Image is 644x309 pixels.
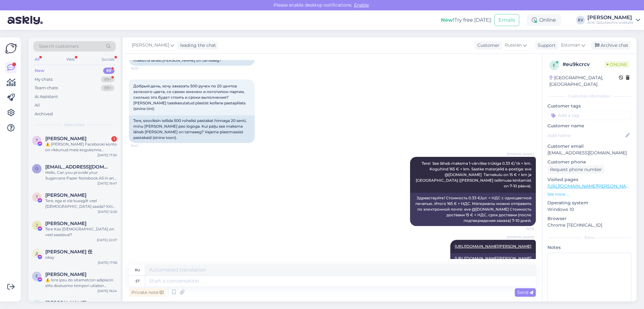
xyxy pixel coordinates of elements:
[455,256,531,261] a: [URL][DOMAIN_NAME][PERSON_NAME]
[133,84,247,111] span: Добрый день, хочу заказать 500 ручек по 20 центов зеленого цвета, со своим именем и логотипом пар...
[98,260,117,265] div: [DATE] 17:58
[64,122,85,128] span: New chats
[547,150,631,156] p: [EMAIL_ADDRESS][DOMAIN_NAME]
[103,68,114,74] div: 69
[535,42,556,49] div: Support
[45,136,86,141] span: Tom Haja
[36,274,38,279] span: E
[587,15,633,20] div: [PERSON_NAME]
[507,152,534,157] span: [PERSON_NAME]
[45,141,117,153] div: ⚠️ [PERSON_NAME] Facebooki konto on rikkunud meie kogukonna standardeid. Meie süsteem on saanud p...
[547,123,631,129] p: Customer name
[505,42,522,49] span: Russian
[35,68,44,74] div: New
[352,2,371,8] span: Enable
[410,193,536,226] div: Здравствуйте! Стоимость 0.33 €/шт. + НДС с одноцветной печатью. Итого 165 € + НДС. Материалы можн...
[45,221,86,226] span: Jaanika Palmik
[455,244,531,249] a: [URL][DOMAIN_NAME][PERSON_NAME]
[35,94,58,100] div: AI Assistant
[35,85,58,91] div: Team chats
[111,136,117,142] div: 1
[35,251,39,256] span: 义
[587,20,633,25] div: Anti Saluneem's website
[549,74,619,88] div: [GEOGRAPHIC_DATA], [GEOGRAPHIC_DATA]
[494,14,519,26] button: Emails
[39,43,79,50] span: Search customers
[547,183,634,189] a: [URL][DOMAIN_NAME][PERSON_NAME]
[36,195,38,199] span: T
[547,176,631,183] p: Visited pages
[36,138,38,143] span: T
[45,277,117,289] div: ⚠️ lore ipsu do sitametcon adipiscin elits doeiusmo tempori utlabor etdolo magnaaliq: enima://min...
[101,76,114,83] div: 99+
[591,41,631,50] div: Archive chat
[441,17,454,23] b: New!
[129,115,255,143] div: Tere, sooviksin tellida 500 rohelist pastakat hinnaga 20 senti, minu [PERSON_NAME] peo logoga. Ku...
[553,63,555,68] span: e
[97,181,117,186] div: [DATE] 19:47
[563,61,604,68] div: # eu9kcrcv
[45,226,117,238] div: Tere Kas [DEMOGRAPHIC_DATA] on veel saadaval?
[547,159,631,165] p: Customer phone
[45,164,111,170] span: otopix@gmail.com
[45,170,117,181] div: Hello, Can you provide your Sugarcane Paper Notebook A5 in an unlined (blank) version? The produc...
[547,215,631,222] p: Browser
[45,192,86,198] span: Triin Mägi
[131,143,154,148] span: 16:41
[45,255,117,260] div: okay
[547,103,631,109] p: Customer tags
[45,198,117,209] div: Tere, ega ei ole kusagilt veel [DEMOGRAPHIC_DATA] saada? Kõik läksid välja
[547,165,604,174] div: Request phone number
[178,42,216,49] div: leading the chat
[517,290,533,295] span: Send
[132,42,169,49] span: [PERSON_NAME]
[101,85,114,91] div: 99+
[5,42,17,54] img: Askly Logo
[604,61,630,68] span: Online
[576,16,585,25] div: EV
[45,272,86,277] span: Eliza Adamska
[547,200,631,206] p: Operating system
[97,153,117,157] div: [DATE] 17:30
[507,235,534,240] span: [PERSON_NAME]
[35,166,38,171] span: o
[35,111,53,117] div: Archived
[100,55,116,63] div: Socials
[45,249,92,255] span: 义平 任
[45,300,86,306] span: Wendy Xiao
[547,93,631,99] div: Customer information
[129,288,166,297] div: Private note
[97,289,117,293] div: [DATE] 16:24
[547,222,631,229] p: Chrome [TECHNICAL_ID]
[36,223,38,228] span: J
[65,55,76,63] div: Web
[416,161,532,188] span: Tere! See läheb maksma 1-värvilise trükiga 0.33 €/ tk + km. Koguhind 165 € + km. Saatke materjali...
[547,143,631,150] p: Customer email
[98,209,117,214] div: [DATE] 12:26
[547,206,631,213] p: Windows 10
[136,276,140,286] div: et
[548,132,624,139] input: Add name
[33,55,41,63] div: All
[510,226,534,231] span: 16:48
[561,42,580,49] span: Estonian
[475,42,499,49] div: Customer
[135,265,140,275] div: ru
[547,191,631,197] p: See more ...
[527,14,561,26] div: Online
[547,111,631,120] input: Add a tag
[547,244,631,251] p: Notes
[97,238,117,242] div: [DATE] 22:07
[547,235,631,240] div: Extra
[35,102,40,108] div: All
[587,15,640,25] a: [PERSON_NAME]Anti Saluneem's website
[35,76,53,83] div: My chats
[441,16,492,24] div: Try free [DATE]:
[131,66,154,71] span: 16:36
